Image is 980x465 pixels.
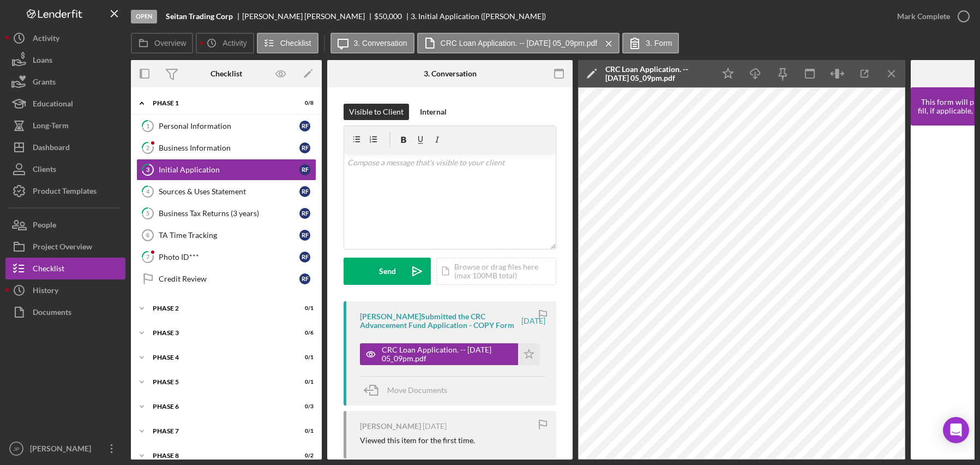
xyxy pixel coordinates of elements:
[280,39,311,47] label: Checklist
[360,343,540,365] button: CRC Loan Application. -- [DATE] 05_09pm.pdf
[354,39,407,47] label: 3. Conversation
[146,166,149,173] tspan: 3
[299,142,310,153] div: R F
[360,312,520,330] div: [PERSON_NAME] Submitted the CRC Advancement Fund Application - COPY Form
[294,452,314,459] div: 0 / 2
[294,379,314,385] div: 0 / 1
[411,12,546,21] div: 3. Initial Application ([PERSON_NAME])
[5,158,125,180] button: Clients
[33,258,64,282] div: Checklist
[294,330,314,336] div: 0 / 6
[886,5,975,27] button: Mark Complete
[897,5,950,27] div: Mark Complete
[33,214,56,239] div: People
[299,208,310,219] div: R F
[33,49,52,74] div: Loans
[5,136,125,158] button: Dashboard
[646,39,672,47] label: 3. Form
[360,377,458,404] button: Move Documents
[27,438,98,462] div: [PERSON_NAME]
[33,301,71,326] div: Documents
[153,379,286,385] div: Phase 5
[417,33,620,53] button: CRC Loan Application. -- [DATE] 05_09pm.pdf
[33,158,56,183] div: Clients
[146,188,150,195] tspan: 4
[294,100,314,106] div: 0 / 8
[146,210,149,217] tspan: 5
[153,452,286,459] div: Phase 8
[33,236,92,260] div: Project Overview
[5,180,125,202] button: Product Templates
[423,422,447,431] time: 2025-04-23 20:29
[299,186,310,197] div: R F
[5,71,125,93] button: Grants
[159,275,299,283] div: Credit Review
[360,436,475,445] div: Viewed this item for the first time.
[146,122,149,129] tspan: 1
[33,93,73,117] div: Educational
[153,354,286,361] div: Phase 4
[5,93,125,115] a: Educational
[414,104,452,120] button: Internal
[159,231,299,240] div: TA Time Tracking
[211,69,242,78] div: Checklist
[153,100,286,106] div: Phase 1
[136,137,316,159] a: 2Business InformationRF
[299,230,310,241] div: R F
[299,164,310,175] div: R F
[360,422,421,431] div: [PERSON_NAME]
[943,417,969,443] div: Open Intercom Messenger
[146,232,149,239] tspan: 6
[521,317,545,325] time: 2025-04-23 21:10
[33,136,70,161] div: Dashboard
[294,305,314,312] div: 0 / 1
[344,104,409,120] button: Visible to Client
[136,115,316,137] a: 1Personal InformationRF
[5,115,125,136] button: Long-Term
[5,214,125,236] a: People
[299,273,310,284] div: R F
[153,428,286,434] div: Phase 7
[5,27,125,49] button: Activity
[166,12,233,21] b: Seitan Trading Corp
[159,165,299,174] div: Initial Application
[153,403,286,410] div: Phase 6
[33,180,97,205] div: Product Templates
[154,39,186,47] label: Overview
[420,104,447,120] div: Internal
[146,144,149,151] tspan: 2
[159,144,299,152] div: Business Information
[605,65,709,82] div: CRC Loan Application. -- [DATE] 05_09pm.pdf
[159,187,299,196] div: Sources & Uses Statement
[5,279,125,301] button: History
[5,49,125,71] button: Loans
[441,39,598,47] label: CRC Loan Application. -- [DATE] 05_09pm.pdf
[223,39,246,47] label: Activity
[344,258,431,285] button: Send
[349,104,404,120] div: Visible to Client
[299,121,310,132] div: R F
[387,385,447,395] span: Move Documents
[5,258,125,279] button: Checklist
[294,428,314,434] div: 0 / 1
[33,115,69,139] div: Long-Term
[159,209,299,218] div: Business Tax Returns (3 years)
[299,252,310,263] div: R F
[146,253,150,260] tspan: 7
[13,446,19,452] text: JP
[33,279,58,304] div: History
[131,33,193,53] button: Overview
[5,301,125,323] button: Documents
[136,268,316,290] a: Credit ReviewRF
[153,330,286,336] div: Phase 3
[374,11,402,21] span: $50,000
[5,236,125,258] a: Project Overview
